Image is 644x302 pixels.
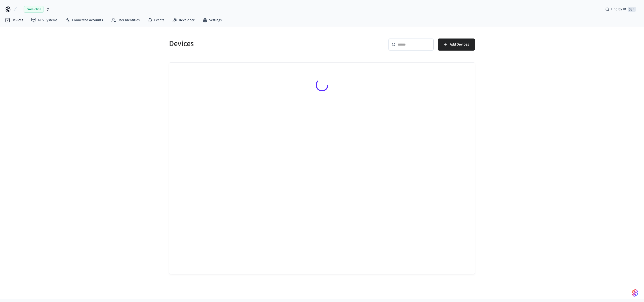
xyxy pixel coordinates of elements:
button: Add Devices [438,39,475,51]
span: Find by ID [611,7,626,12]
span: Production [24,6,44,13]
span: ⌘ K [628,7,636,12]
a: Developer [168,16,198,25]
h5: Devices [169,39,319,49]
a: Connected Accounts [61,16,107,25]
div: Find by ID⌘ K [601,5,640,14]
a: Events [144,16,168,25]
a: User Identities [107,16,144,25]
img: SeamLogoGradient.69752ec5.svg [632,289,638,297]
a: ACS Systems [27,16,61,25]
a: Settings [198,16,226,25]
span: Add Devices [450,41,469,48]
a: Devices [1,16,27,25]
